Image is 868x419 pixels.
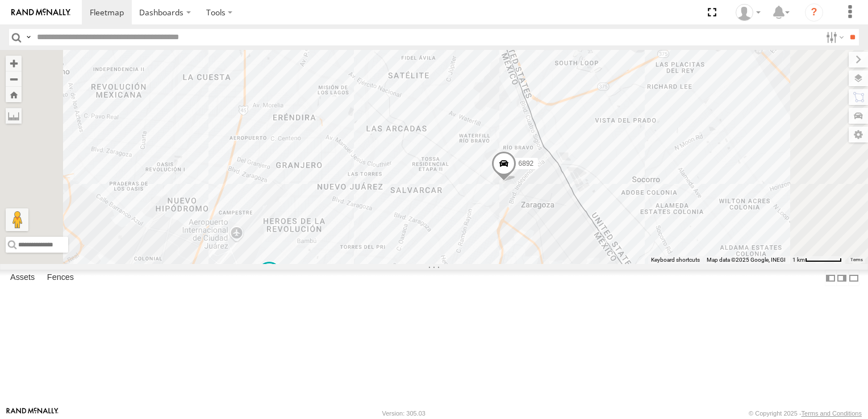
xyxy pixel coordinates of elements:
div: © Copyright 2025 - [749,410,862,417]
span: Map data ©2025 Google, INEGI [707,257,786,263]
button: Keyboard shortcuts [651,256,700,264]
label: Search Filter Options [821,29,846,45]
label: Search Query [24,29,33,45]
a: Terms and Conditions [802,410,862,417]
label: Measure [6,108,22,124]
label: Fences [41,270,80,286]
span: 1 km [792,257,805,263]
button: Zoom Home [6,87,22,102]
label: Dock Summary Table to the Left [825,270,836,286]
label: Hide Summary Table [848,270,859,286]
span: 6892 [519,160,534,167]
a: Visit our Website [6,408,59,419]
button: Zoom in [6,56,22,71]
label: Dock Summary Table to the Right [836,270,848,286]
img: rand-logo.svg [11,9,70,16]
div: Version: 305.03 [382,410,425,417]
button: Map Scale: 1 km per 61 pixels [789,256,845,264]
i: ? [805,3,823,22]
button: Zoom out [6,71,22,87]
label: Map Settings [849,127,868,143]
button: Drag Pegman onto the map to open Street View [6,208,28,231]
a: Terms [851,257,863,262]
label: Assets [5,270,40,286]
div: v Ramirez [732,4,765,21]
